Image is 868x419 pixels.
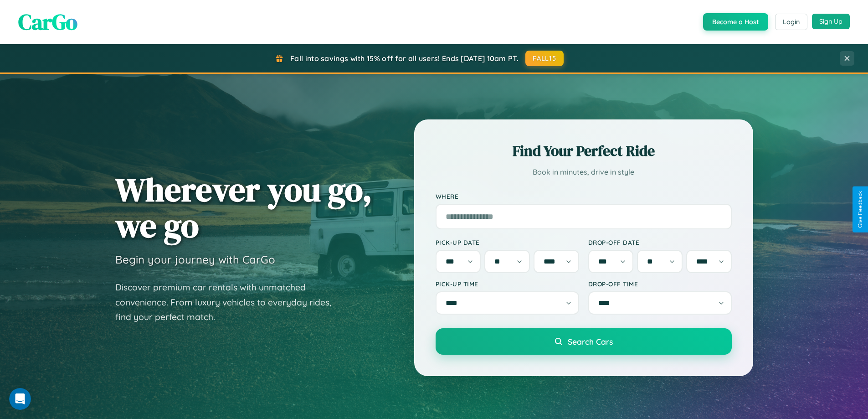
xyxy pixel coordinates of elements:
span: Search Cars [568,336,613,347]
h3: Begin your journey with CarGo [115,253,275,266]
label: Drop-off Date [588,238,732,246]
p: Book in minutes, drive in style [436,166,732,179]
button: Login [775,14,807,30]
div: Give Feedback [857,191,863,228]
button: Become a Host [703,13,768,31]
button: Sign Up [812,14,850,29]
label: Pick-up Time [436,280,579,288]
p: Discover premium car rentals with unmatched convenience. From luxury vehicles to everyday rides, ... [115,280,343,325]
iframe: Intercom live chat [9,388,31,410]
button: FALL15 [525,51,564,66]
span: CarGo [18,7,77,37]
label: Where [436,192,732,200]
label: Pick-up Date [436,238,579,246]
label: Drop-off Time [588,280,732,288]
h2: Find Your Perfect Ride [436,141,732,161]
span: Fall into savings with 15% off for all users! Ends [DATE] 10am PT. [290,54,519,63]
button: Search Cars [436,328,732,355]
h1: Wherever you go, we go [115,171,372,243]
